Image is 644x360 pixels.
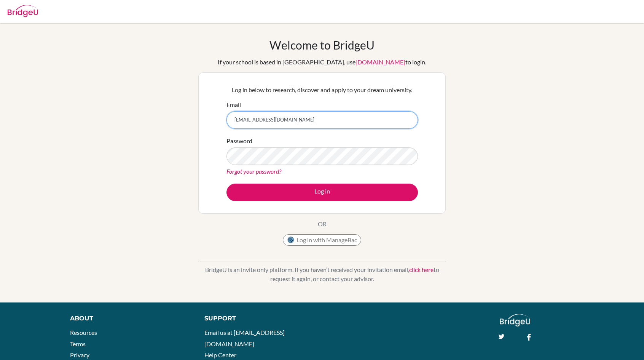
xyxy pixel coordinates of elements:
[409,266,434,273] a: click here
[204,314,314,323] div: Support
[204,329,285,347] a: Email us at [EMAIL_ADDRESS][DOMAIN_NAME]
[70,340,86,347] a: Terms
[8,5,38,17] img: Bridge-U
[226,168,281,175] a: Forgot your password?
[226,85,418,94] p: Log in below to research, discover and apply to your dream university.
[226,136,252,146] label: Password
[218,58,426,67] div: If your school is based in [GEOGRAPHIC_DATA], use to login.
[70,351,89,358] a: Privacy
[283,234,361,246] button: Log in with ManageBac
[269,38,375,52] h1: Welcome to BridgeU
[355,58,405,66] a: [DOMAIN_NAME]
[318,219,327,229] p: OR
[226,100,241,109] label: Email
[226,184,418,201] button: Log in
[204,351,236,358] a: Help Center
[198,265,446,283] p: BridgeU is an invite only platform. If you haven’t received your invitation email, to request it ...
[70,314,188,323] div: About
[70,329,97,336] a: Resources
[500,314,531,326] img: logo_white@2x-f4f0deed5e89b7ecb1c2cc34c3e3d731f90f0f143d5ea2071677605dd97b5244.png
